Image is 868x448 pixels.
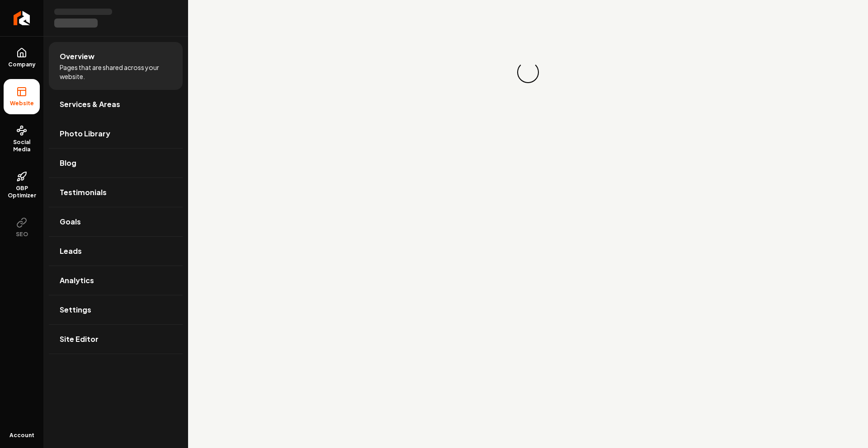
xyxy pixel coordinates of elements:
[513,57,543,88] div: Loading
[60,63,172,81] span: Pages that are shared across your website.
[6,100,38,107] span: Website
[49,237,183,266] a: Leads
[14,11,30,25] img: Rebolt Logo
[60,128,110,139] span: Photo Library
[5,61,39,68] span: Company
[4,118,40,160] a: Social Media
[49,149,183,177] a: Blog
[4,139,40,153] span: Social Media
[4,164,40,206] a: GBP Optimizer
[60,51,94,62] span: Overview
[4,40,40,75] a: Company
[60,158,76,168] span: Blog
[49,295,183,324] a: Settings
[49,90,183,119] a: Services & Areas
[49,325,183,354] a: Site Editor
[12,231,32,238] span: SEO
[4,210,40,245] button: SEO
[60,304,91,315] span: Settings
[60,216,81,227] span: Goals
[60,275,94,286] span: Analytics
[49,207,183,236] a: Goals
[49,119,183,148] a: Photo Library
[60,246,82,257] span: Leads
[4,185,40,199] span: GBP Optimizer
[60,187,107,198] span: Testimonials
[49,266,183,295] a: Analytics
[60,99,120,110] span: Services & Areas
[49,178,183,207] a: Testimonials
[60,334,99,345] span: Site Editor
[9,432,34,439] span: Account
